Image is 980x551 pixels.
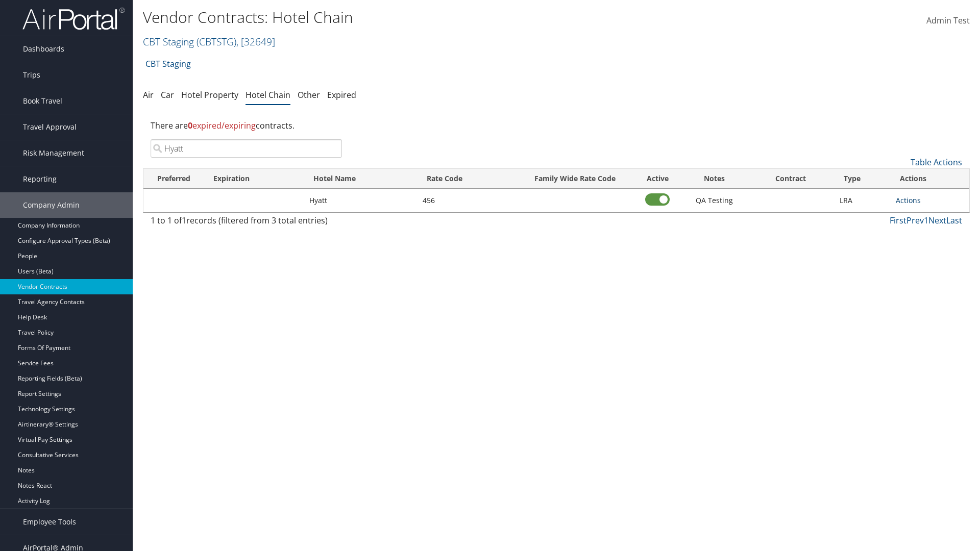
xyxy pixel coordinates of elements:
span: Company Admin [23,192,80,218]
span: Risk Management [23,140,84,166]
div: There are contracts. [143,112,970,139]
span: Dashboards [23,36,64,62]
div: 1 to 1 of records (filtered from 3 total entries) [151,214,342,232]
span: ( CBTSTG ) [197,35,236,48]
a: Prev [906,215,924,226]
th: Rate Code: activate to sort column ascending [418,169,517,189]
strong: 0 [188,120,192,131]
th: Actions [891,169,969,189]
a: CBT Staging [143,35,275,48]
a: Expired [327,89,356,101]
th: Expiration: activate to sort column ascending [204,169,304,189]
a: Hotel Property [181,89,238,101]
th: Notes: activate to sort column ascending [681,169,747,189]
span: Travel Approval [23,114,77,140]
th: Family Wide Rate Code: activate to sort column ascending [516,169,633,189]
a: Actions [896,195,921,205]
a: Admin Test [926,5,970,37]
a: Car [161,89,174,101]
a: Hotel Chain [246,89,290,101]
span: Employee Tools [23,509,76,535]
a: 1 [924,215,928,226]
th: Preferred: activate to sort column ascending [143,169,204,189]
a: First [890,215,906,226]
td: 456 [418,189,517,212]
th: Hotel Name: activate to sort column ascending [304,169,418,189]
span: Admin Test [926,15,970,26]
th: Active: activate to sort column ascending [634,169,681,189]
th: Contract: activate to sort column ascending [747,169,834,189]
td: Hyatt [304,189,418,212]
h1: Vendor Contracts: Hotel Chain [143,7,694,28]
input: Search [151,139,342,158]
span: 1 [182,215,186,226]
span: Book Travel [23,88,62,114]
a: Last [946,215,962,226]
a: Air [143,89,154,101]
a: Table Actions [911,157,962,168]
a: Next [928,215,946,226]
img: airportal-logo.png [22,7,125,31]
span: , [ 32649 ] [236,35,275,48]
span: Reporting [23,166,57,192]
span: QA Testing [696,195,733,205]
a: Other [298,89,320,101]
td: LRA [835,189,891,212]
span: Trips [23,62,40,88]
span: expired/expiring [188,120,256,131]
a: CBT Staging [145,54,191,74]
th: Type: activate to sort column ascending [835,169,891,189]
